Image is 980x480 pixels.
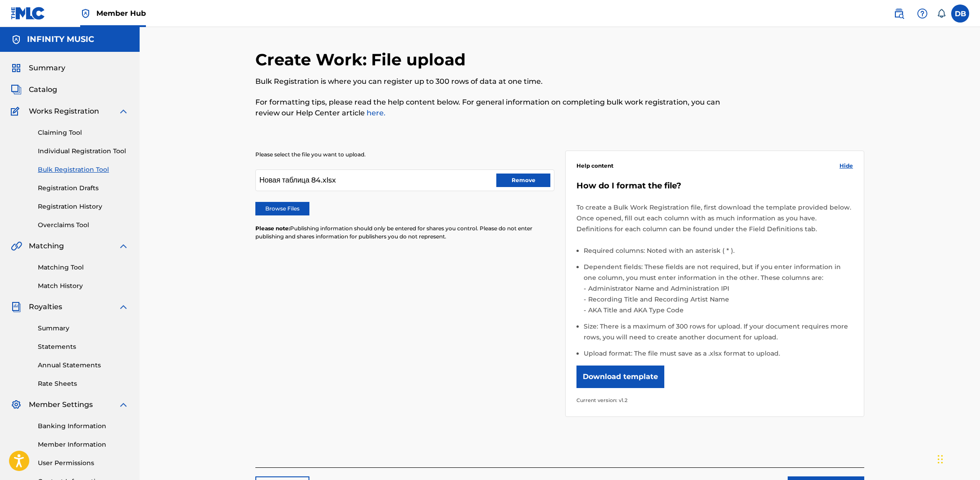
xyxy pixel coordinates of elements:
[38,128,129,137] a: Claiming Tool
[935,437,980,480] iframe: Chat Widget
[576,395,853,406] p: Current version: v1.2
[584,261,853,321] li: Dependent fields: These fields are not required, but if you enter information in one column, you ...
[29,241,64,251] span: Matching
[29,399,93,410] span: Member Settings
[38,361,129,370] a: Annual Statements
[576,162,613,170] span: Help content
[29,106,99,117] span: Works Registration
[255,224,554,241] p: Publishing information should only be entered for shares you control. Please do not enter publish...
[38,165,129,174] a: Bulk Registration Tool
[80,8,91,19] img: Top Rightsholder
[11,34,22,45] img: Accounts
[255,97,724,119] p: For formatting tips, please read the help content below. For general information on completing bu...
[11,7,45,20] img: MLC Logo
[29,84,57,95] span: Catalog
[259,175,336,186] span: Новая таблица 84.xlsx
[38,202,129,211] a: Registration History
[11,399,22,410] img: Member Settings
[118,302,129,312] img: expand
[11,84,57,95] a: CatalogCatalog
[38,342,129,352] a: Statements
[255,151,554,159] p: Please select the file you want to upload.
[11,63,65,73] a: SummarySummary
[576,202,853,234] p: To create a Bulk Work Registration file, first download the template provided below. Once opened,...
[38,421,129,431] a: Banking Information
[38,263,129,272] a: Matching Tool
[38,220,129,230] a: Overclaims Tool
[890,5,908,23] a: Public Search
[955,326,980,398] iframe: Resource Center
[586,294,853,305] li: Recording Title and Recording Artist Name
[937,9,946,18] div: Notifications
[255,202,309,215] label: Browse Files
[255,50,470,70] h2: Create Work: File upload
[839,162,853,170] span: Hide
[118,241,129,251] img: expand
[894,8,904,19] img: search
[938,446,943,473] div: Drag
[11,302,22,312] img: Royalties
[27,34,94,45] h5: INFINITY MUSIC
[11,106,23,117] img: Works Registration
[38,281,129,291] a: Match History
[586,283,853,294] li: Administrator Name and Administration IPI
[38,324,129,333] a: Summary
[584,321,853,348] li: Size: There is a maximum of 300 rows for upload. If your document requires more rows, you will ne...
[38,440,129,449] a: Member Information
[951,5,969,23] div: User Menu
[586,305,853,315] li: AKA Title and AKA Type Code
[496,174,550,187] button: Remove
[11,84,22,95] img: Catalog
[38,146,129,156] a: Individual Registration Tool
[913,5,931,23] div: Help
[917,8,928,19] img: help
[584,245,853,261] li: Required columns: Noted with an asterisk ( * ).
[29,63,65,73] span: Summary
[118,399,129,410] img: expand
[576,366,664,388] button: Download template
[365,109,386,117] a: here.
[29,302,62,312] span: Royalties
[584,348,853,359] li: Upload format: The file must save as a .xlsx format to upload.
[255,76,724,87] p: Bulk Registration is where you can register up to 300 rows of data at one time.
[96,8,146,18] span: Member Hub
[11,241,22,251] img: Matching
[38,458,129,468] a: User Permissions
[255,225,290,232] span: Please note:
[38,379,129,389] a: Rate Sheets
[118,106,129,117] img: expand
[38,183,129,193] a: Registration Drafts
[576,181,853,191] h5: How do I format the file?
[11,63,22,73] img: Summary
